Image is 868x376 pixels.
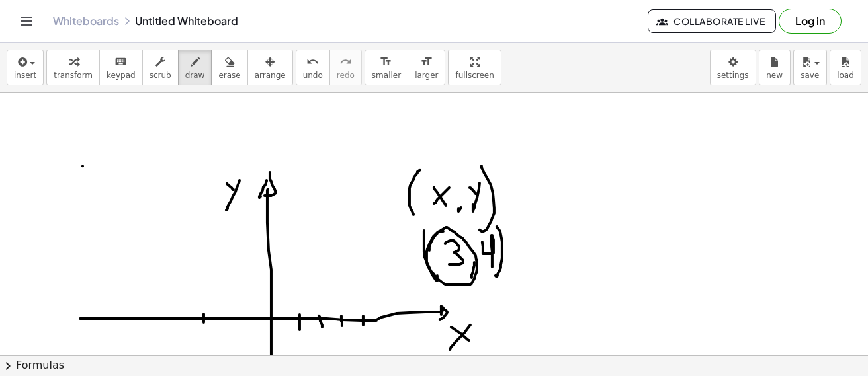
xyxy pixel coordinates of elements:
button: arrange [247,50,293,85]
span: transform [54,71,93,80]
button: fullscreen [448,50,501,85]
i: format_size [380,54,392,70]
i: redo [339,54,352,70]
span: Collaborate Live [659,15,765,27]
span: insert [14,71,36,80]
button: undoundo [296,50,330,85]
button: load [830,50,861,85]
a: Whiteboards [53,15,119,28]
button: format_sizelarger [408,50,445,85]
span: larger [415,71,438,80]
span: undo [303,71,323,80]
span: fullscreen [455,71,494,80]
span: erase [218,71,240,80]
span: new [766,71,783,80]
span: arrange [255,71,286,80]
span: redo [337,71,355,80]
i: keyboard [114,54,127,70]
button: new [759,50,791,85]
i: format_size [420,54,433,70]
span: keypad [107,71,136,80]
span: draw [185,71,205,80]
button: redoredo [329,50,362,85]
span: save [801,71,819,80]
span: load [837,71,854,80]
button: scrub [142,50,179,85]
button: Log in [779,9,842,34]
button: transform [46,50,100,85]
button: insert [7,50,44,85]
button: format_sizesmaller [365,50,408,85]
button: settings [710,50,756,85]
i: undo [306,54,319,70]
button: Collaborate Live [648,9,776,33]
span: scrub [150,71,171,80]
span: settings [717,71,749,80]
span: smaller [372,71,401,80]
button: erase [211,50,247,85]
button: keyboardkeypad [99,50,143,85]
button: Toggle navigation [16,11,37,32]
button: save [793,50,827,85]
button: draw [178,50,212,85]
